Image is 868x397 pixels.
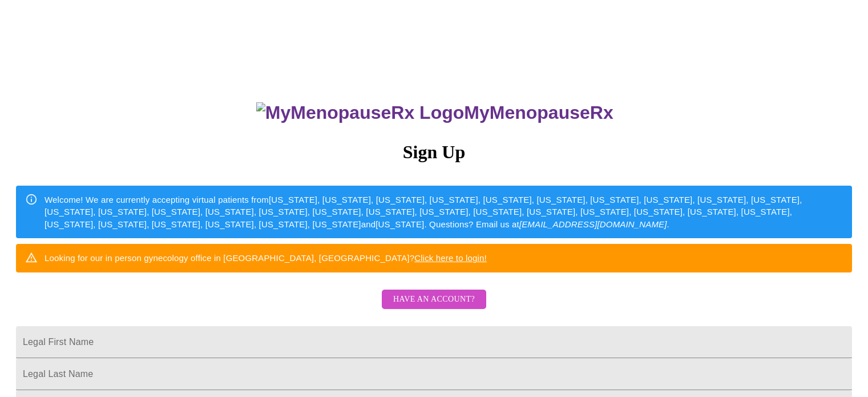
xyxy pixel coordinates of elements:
a: Have an account? [379,302,489,312]
a: Click here to login! [414,253,487,263]
div: Looking for our in person gynecology office in [GEOGRAPHIC_DATA], [GEOGRAPHIC_DATA]? [45,247,487,268]
span: Have an account? [393,292,475,307]
h3: MyMenopauseRx [18,102,853,123]
div: Welcome! We are currently accepting virtual patients from [US_STATE], [US_STATE], [US_STATE], [US... [45,189,843,235]
button: Have an account? [382,290,486,310]
h3: Sign Up [16,142,852,163]
em: [EMAIL_ADDRESS][DOMAIN_NAME] [519,219,667,229]
img: MyMenopauseRx Logo [256,102,464,123]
